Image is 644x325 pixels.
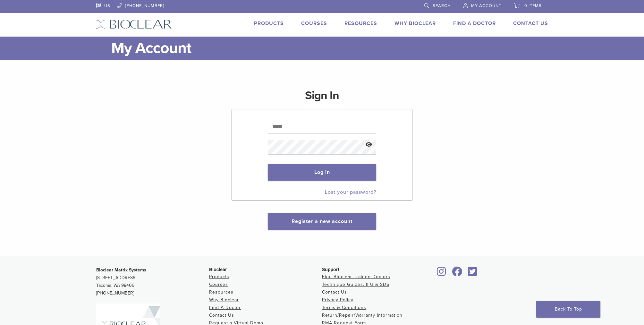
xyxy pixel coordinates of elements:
a: Contact Us [322,289,347,295]
a: Resources [344,20,377,27]
a: Lost your password? [325,189,376,195]
a: Resources [209,289,233,295]
a: Bioclear [466,270,479,277]
a: Find Bioclear Trained Doctors [322,274,390,279]
a: Why Bioclear [209,297,239,303]
span: Bioclear [209,267,227,272]
a: Products [209,274,229,279]
a: Find A Doctor [209,305,241,310]
span: My Account [471,3,501,8]
a: Why Bioclear [394,20,436,27]
p: [STREET_ADDRESS] Tacoma, WA 98409 [PHONE_NUMBER] [96,266,209,297]
a: Return/Repair/Warranty Information [322,312,402,318]
button: Log in [268,164,376,181]
a: Privacy Policy [322,297,353,303]
img: Bioclear [96,20,172,29]
a: Bioclear [450,270,464,277]
a: Back To Top [536,301,600,318]
button: Register a new account [268,213,376,230]
a: Terms & Conditions [322,305,366,310]
a: Contact Us [209,312,234,318]
strong: Bioclear Matrix Systems [96,267,146,273]
h1: My Account [111,37,548,60]
a: Bioclear [435,270,448,277]
a: Products [254,20,284,27]
a: Courses [301,20,327,27]
a: Register a new account [292,218,352,225]
span: Support [322,267,339,272]
a: Contact Us [513,20,548,27]
h1: Sign In [305,88,339,108]
span: Search [433,3,451,8]
button: Show password [362,137,376,153]
a: Find A Doctor [453,20,496,27]
span: 0 items [524,3,542,8]
a: Courses [209,282,228,287]
a: Technique Guides, IFU & SDS [322,282,389,287]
